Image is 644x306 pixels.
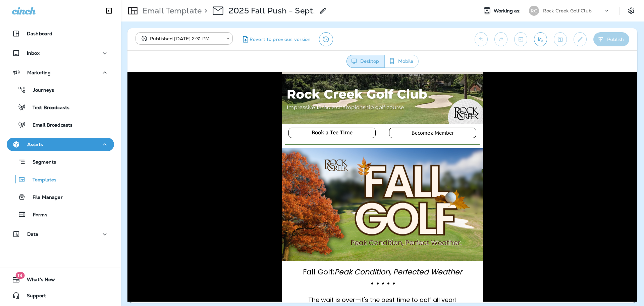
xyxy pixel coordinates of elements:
[7,46,114,60] button: Inbox
[7,83,114,97] button: Journeys
[27,70,51,75] p: Marketing
[529,6,539,16] div: RC
[26,194,63,201] p: File Manager
[26,122,72,129] p: Email Broadcasts
[7,289,114,302] button: Support
[100,4,118,17] button: Collapse Sidebar
[202,6,207,16] p: >
[140,35,222,42] div: Published [DATE] 2:31 PM
[625,5,637,17] button: Settings
[543,8,592,13] p: Rock Creek Golf Club
[250,36,311,43] span: Revert to previous version
[534,32,547,46] button: Send test email
[181,223,329,232] span: The wait is over—it's the best time to golf all year!
[27,231,39,237] p: Data
[7,190,114,204] button: File Manager
[7,172,114,186] button: Templates
[140,6,202,16] p: Email Template
[384,55,419,68] button: Mobile
[346,55,385,68] button: Desktop
[7,207,114,221] button: Forms
[275,56,335,65] a: Become a Member
[243,206,267,217] em: • • • • •
[7,27,114,40] button: Dashboard
[7,155,114,169] button: Segments
[175,194,335,205] span: Fall Golf:
[154,2,356,52] img: RC---2024-Email-Header.png
[7,227,114,241] button: Data
[494,8,522,14] span: Working as:
[7,138,114,151] button: Assets
[229,6,315,16] p: 2025 Fall Push - Sept.
[27,142,43,147] p: Assets
[26,177,56,183] p: Templates
[7,100,114,114] button: Text Broadcasts
[26,105,69,111] p: Text Broadcasts
[26,87,54,94] p: Journeys
[7,273,114,286] button: 19What's New
[27,31,52,36] p: Dashboard
[15,272,24,279] span: 19
[175,56,234,65] a: Book a Tee Time
[20,293,46,301] span: Support
[7,118,114,132] button: Email Broadcasts
[26,212,47,218] p: Forms
[154,76,356,189] img: Fall Golf: Peak Condition, Perfected Weather.
[26,159,56,166] p: Segments
[7,66,114,79] button: Marketing
[20,277,55,285] span: What's New
[238,32,314,46] button: Revert to previous version
[319,32,333,46] button: View Changelog
[207,194,335,205] em: Peak Condition, Perfected Weather
[27,50,40,56] p: Inbox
